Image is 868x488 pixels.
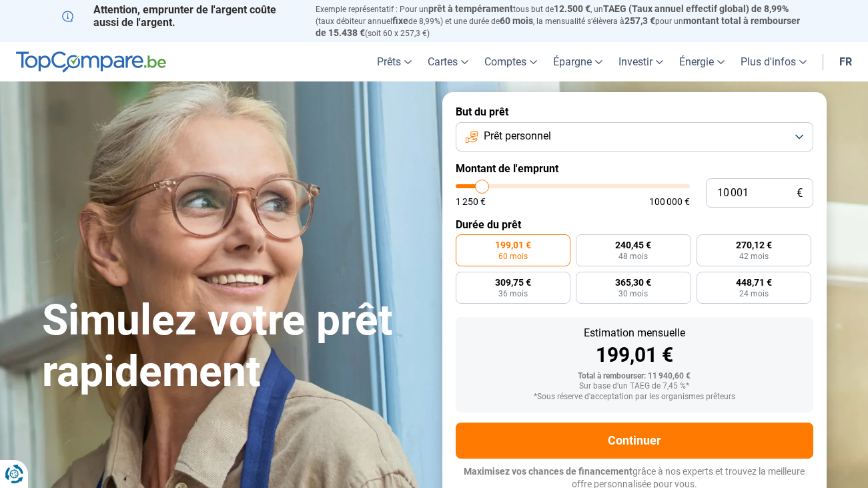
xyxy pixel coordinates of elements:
button: Prêt personnel [456,122,813,152]
span: 240,45 € [615,240,651,250]
a: Prêts [369,42,420,81]
span: 257,3 € [624,15,655,26]
div: Estimation mensuelle [466,328,803,338]
span: 48 mois [618,252,648,260]
button: Continuer [456,423,813,459]
span: 365,30 € [615,278,651,287]
span: € [797,188,803,199]
a: Épargne [545,42,610,81]
label: But du prêt [456,105,813,118]
label: Durée du prêt [456,218,813,231]
span: 36 mois [498,290,528,298]
img: TopCompare [16,51,166,73]
label: Montant de l'emprunt [456,162,813,175]
h1: Simulez votre prêt rapidement [42,295,426,398]
a: Comptes [476,42,545,81]
span: montant total à rembourser de 15.438 € [316,15,800,38]
div: *Sous réserve d'acceptation par les organismes prêteurs [466,393,803,402]
a: Cartes [420,42,476,81]
span: 270,12 € [736,240,772,250]
div: Sur base d'un TAEG de 7,45 %* [466,382,803,391]
span: 309,75 € [495,278,531,287]
span: 60 mois [498,252,528,260]
a: fr [831,42,860,81]
a: Énergie [671,42,733,81]
span: 199,01 € [495,240,531,250]
span: 12.500 € [554,3,590,14]
a: Investir [610,42,671,81]
span: 30 mois [618,290,648,298]
span: 60 mois [500,15,533,26]
p: Exemple représentatif : Pour un tous but de , un (taux débiteur annuel de 8,99%) et une durée de ... [316,3,807,39]
span: fixe [392,15,408,26]
span: 100 000 € [649,197,690,206]
div: Total à rembourser: 11 940,60 € [466,372,803,381]
div: 199,01 € [466,345,803,365]
span: prêt à tempérament [428,3,513,14]
span: 1 250 € [456,197,486,206]
p: Attention, emprunter de l'argent coûte aussi de l'argent. [62,3,300,29]
span: 448,71 € [736,278,772,287]
a: Plus d'infos [733,42,815,81]
span: Prêt personnel [484,129,551,144]
span: 24 mois [739,290,769,298]
span: TAEG (Taux annuel effectif global) de 8,99% [603,3,789,14]
span: Maximisez vos chances de financement [464,466,632,477]
span: 42 mois [739,252,769,260]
